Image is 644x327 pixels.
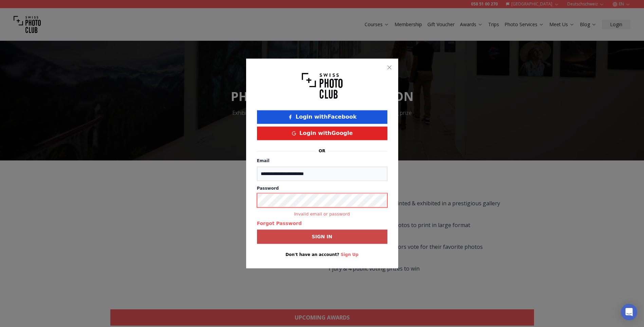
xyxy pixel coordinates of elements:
small: Invalid email or password [257,211,387,217]
button: Login withGoogle [257,126,387,140]
b: Sign in [312,234,332,240]
p: or [319,148,325,154]
button: Sign in [257,230,387,244]
button: Forgot Password [257,220,302,227]
label: Password [257,186,387,191]
button: Login withFacebook [257,110,387,124]
p: Don't have an account? [257,252,387,258]
button: Sign Up [341,252,358,258]
img: Swiss photo club [302,69,343,102]
label: Email [257,158,270,163]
